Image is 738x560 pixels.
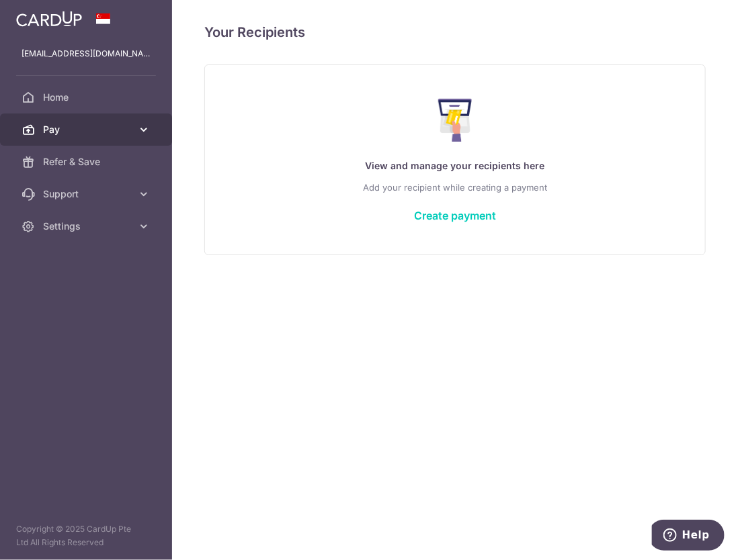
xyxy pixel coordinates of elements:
[204,21,706,43] h4: Your Recipients
[43,155,132,169] span: Refer & Save
[414,209,496,222] a: Create payment
[438,99,473,142] img: Make Payment
[43,123,132,136] span: Pay
[232,179,678,195] p: Add your recipient while creating a payment
[652,520,725,553] iframe: Opens a widget where you can find more information
[16,11,82,27] img: CardUp
[43,187,132,201] span: Support
[232,158,678,174] p: View and manage your recipients here
[43,91,132,104] span: Home
[43,220,132,233] span: Settings
[22,47,151,60] p: [EMAIL_ADDRESS][DOMAIN_NAME]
